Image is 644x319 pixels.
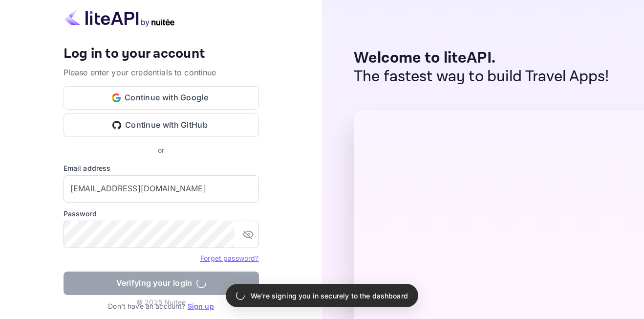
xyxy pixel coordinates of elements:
p: Don't have an account? [64,301,259,311]
button: toggle password visibility [238,225,258,244]
label: Password [64,208,259,219]
a: Forget password? [200,254,258,262]
p: Please enter your credentials to continue [64,67,259,78]
button: Continue with GitHub [64,114,259,137]
button: Continue with Google [64,86,259,110]
img: liteapi [64,8,176,27]
p: Welcome to liteAPI. [354,49,609,68]
p: The fastest way to build Travel Apps! [354,68,609,86]
p: or [158,145,164,155]
p: We're signing you in securely to the dashboard [251,291,408,301]
a: Sign up [188,302,214,310]
input: Enter your email address [64,175,259,203]
p: © 2025 Nuitee [136,297,186,307]
h4: Log in to your account [64,46,259,63]
label: Email address [64,163,259,173]
a: Forget password? [200,253,258,263]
